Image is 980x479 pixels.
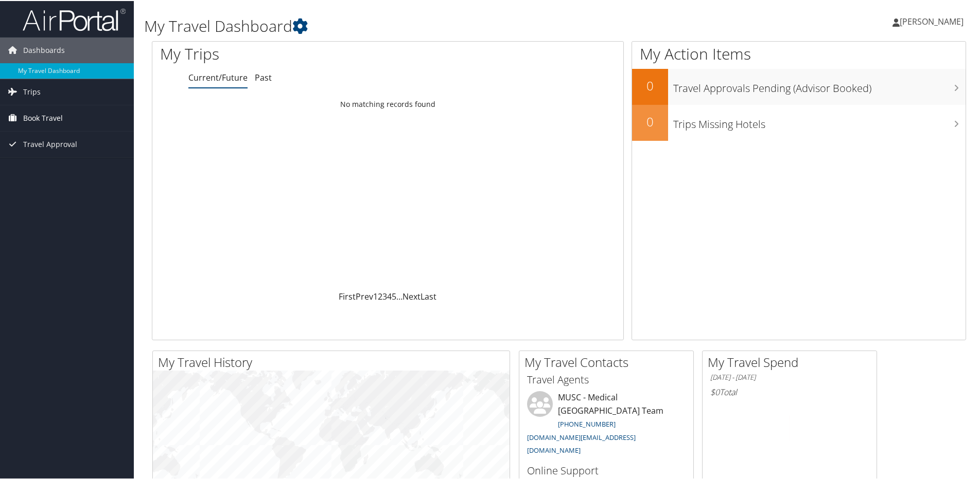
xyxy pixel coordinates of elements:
[632,76,668,94] h2: 0
[152,94,623,113] td: No matching records found
[710,372,869,381] h6: [DATE] - [DATE]
[255,71,272,82] a: Past
[23,36,65,62] span: Dashboards
[373,290,378,301] a: 1
[632,42,966,64] h1: My Action Items
[892,5,974,36] a: [PERSON_NAME]
[387,290,392,301] a: 4
[708,353,877,370] h2: My Travel Spend
[522,390,691,458] li: MUSC - Medical [GEOGRAPHIC_DATA] Team
[710,385,869,397] h6: Total
[356,290,373,301] a: Prev
[144,14,697,36] h1: My Travel Dashboard
[23,131,77,156] span: Travel Approval
[527,372,686,386] h3: Travel Agents
[160,42,419,64] h1: My Trips
[421,290,436,301] a: Last
[188,71,248,82] a: Current/Future
[632,112,668,130] h2: 0
[23,78,41,104] span: Trips
[710,385,720,397] span: $0
[378,290,382,301] a: 2
[339,290,356,301] a: First
[392,290,396,301] a: 5
[527,463,686,477] h3: Online Support
[382,290,387,301] a: 3
[632,68,966,104] a: 0Travel Approvals Pending (Advisor Booked)
[158,353,510,370] h2: My Travel History
[527,432,636,454] a: [DOMAIN_NAME][EMAIL_ADDRESS][DOMAIN_NAME]
[396,290,402,301] span: …
[673,75,966,95] h3: Travel Approvals Pending (Advisor Booked)
[558,418,616,428] a: [PHONE_NUMBER]
[23,7,126,31] img: airportal-logo.png
[632,104,966,140] a: 0Trips Missing Hotels
[900,15,964,26] span: [PERSON_NAME]
[673,111,966,131] h3: Trips Missing Hotels
[524,353,693,370] h2: My Travel Contacts
[23,104,63,130] span: Book Travel
[402,290,421,301] a: Next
